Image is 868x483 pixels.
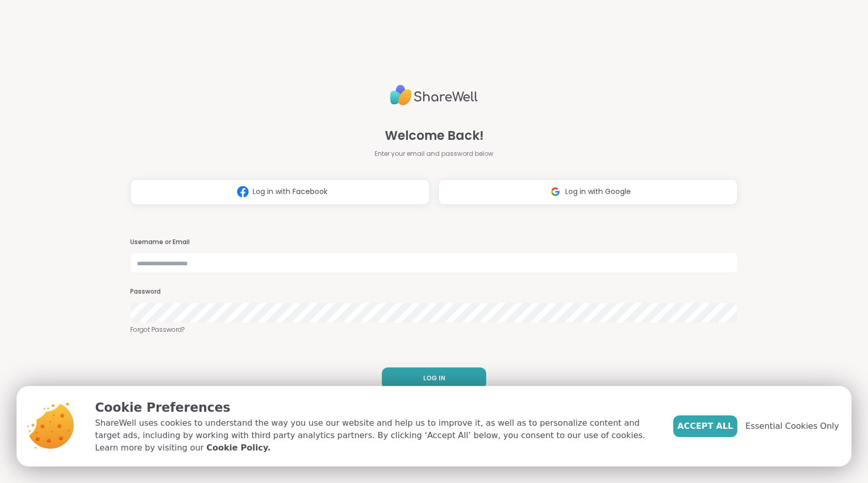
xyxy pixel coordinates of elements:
button: Log in with Facebook [130,179,430,205]
span: Welcome Back! [385,126,484,145]
a: Forgot Password? [130,325,738,334]
button: Accept All [673,415,737,437]
img: ShareWell Logo [390,81,478,110]
h3: Username or Email [130,238,738,247]
span: Enter your email and password below [375,149,493,158]
button: Log in with Google [438,179,738,205]
span: Essential Cookies Only [746,420,839,432]
span: Log in with Facebook [253,186,328,197]
img: ShareWell Logomark [546,182,565,201]
button: LOG IN [382,367,486,389]
img: ShareWell Logomark [233,182,253,201]
span: Log in with Google [565,186,631,197]
h3: Password [130,287,738,296]
span: Accept All [677,420,733,432]
span: LOG IN [423,374,445,383]
p: Cookie Preferences [95,398,657,417]
p: ShareWell uses cookies to understand the way you use our website and help us to improve it, as we... [95,417,657,454]
a: Cookie Policy. [206,442,270,454]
